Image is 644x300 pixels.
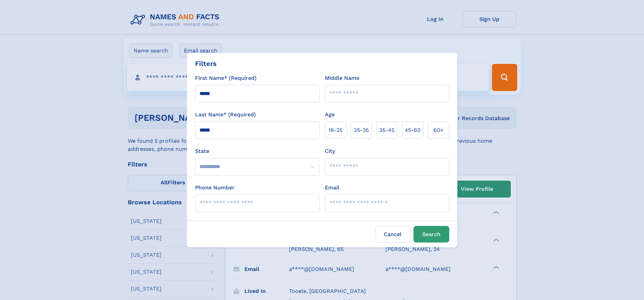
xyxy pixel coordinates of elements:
[405,126,421,134] span: 45‑60
[413,226,449,243] button: Search
[195,74,257,82] label: First Name* (Required)
[195,184,235,192] label: Phone Number
[375,226,411,243] label: Cancel
[329,126,342,134] span: 18‑25
[354,126,369,134] span: 25‑35
[195,59,217,69] div: Filters
[195,147,319,155] label: State
[433,126,444,134] span: 60+
[325,74,359,82] label: Middle Name
[325,111,335,119] label: Age
[325,147,335,155] label: City
[379,126,395,134] span: 35‑45
[195,111,256,119] label: Last Name* (Required)
[325,184,339,192] label: Email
